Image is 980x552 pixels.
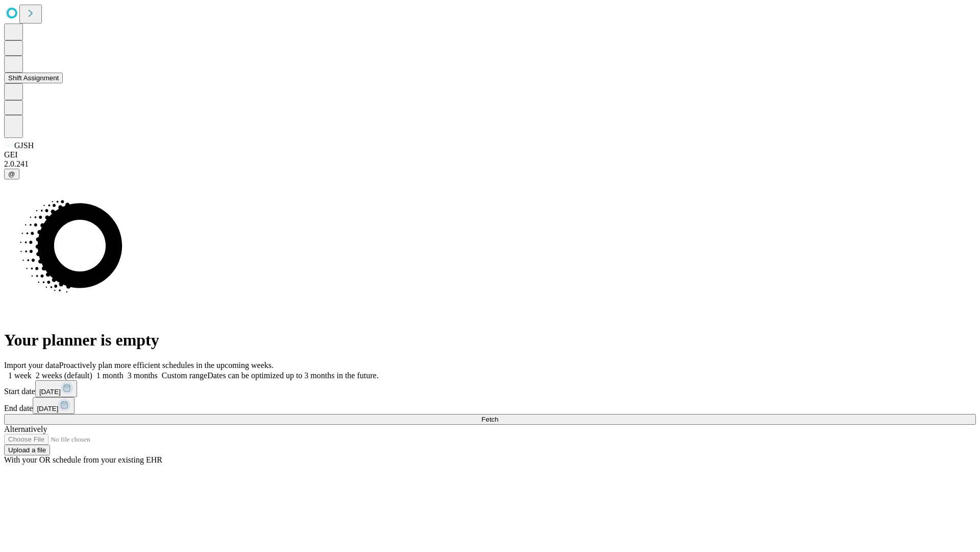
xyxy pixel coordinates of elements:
[128,371,158,380] span: 3 months
[481,416,498,423] span: Fetch
[33,397,75,414] button: [DATE]
[162,371,207,380] span: Custom range
[4,331,976,350] h1: Your planner is empty
[37,405,58,412] span: [DATE]
[4,455,162,464] span: With your OR schedule from your existing EHR
[4,169,19,179] button: @
[4,445,50,455] button: Upload a file
[96,371,124,380] span: 1 month
[4,414,976,425] button: Fetch
[36,371,92,380] span: 2 weeks (default)
[4,159,976,169] div: 2.0.241
[4,397,976,414] div: End date
[207,371,378,380] span: Dates can be optimized up to 3 months in the future.
[4,150,976,159] div: GEI
[8,371,32,380] span: 1 week
[35,380,77,397] button: [DATE]
[59,361,274,370] span: Proactively plan more efficient schedules in the upcoming weeks.
[8,170,15,178] span: @
[4,361,59,370] span: Import your data
[4,73,63,83] button: Shift Assignment
[4,380,976,397] div: Start date
[4,425,47,433] span: Alternatively
[39,388,61,396] span: [DATE]
[14,141,34,150] span: GJSH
